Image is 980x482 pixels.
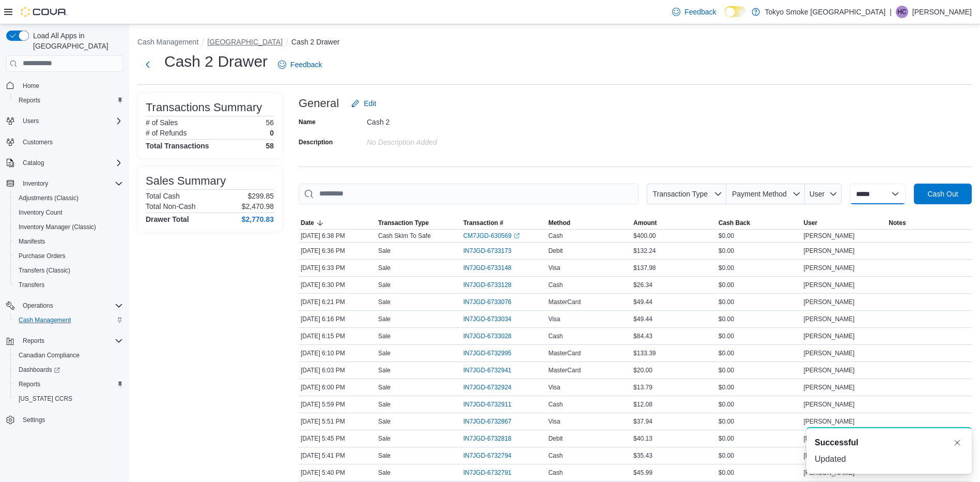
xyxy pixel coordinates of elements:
div: [DATE] 6:03 PM [299,364,376,376]
button: Users [19,115,43,127]
span: IN7JGD-6733028 [463,332,511,340]
h4: Drawer Total [146,215,189,223]
span: MasterCard [548,349,581,357]
div: $0.00 [717,245,802,257]
span: $49.44 [633,315,652,323]
span: [US_STATE] CCRS [19,395,72,403]
div: $0.00 [717,296,802,308]
div: Notification [815,436,963,449]
p: 0 [270,129,274,137]
span: Cash Out [927,189,958,199]
a: Transfers [14,279,49,291]
div: $0.00 [717,262,802,274]
nav: An example of EuiBreadcrumbs [137,37,972,49]
a: Reports [14,94,44,107]
button: Users [2,114,127,128]
button: Operations [2,298,127,313]
p: $2,470.98 [242,202,274,210]
button: IN7JGD-6732867 [463,415,522,428]
span: Operations [23,302,53,310]
button: Transfers (Classic) [10,263,127,278]
span: Canadian Compliance [14,349,123,361]
p: | [890,6,892,18]
button: IN7JGD-6733173 [463,245,522,257]
div: $0.00 [717,330,802,342]
span: Method [548,219,570,227]
div: [DATE] 6:16 PM [299,313,376,325]
input: This is a search bar. As you type, the results lower in the page will automatically filter. [299,184,639,204]
button: Date [299,217,376,229]
p: Sale [378,247,391,255]
span: [PERSON_NAME] [804,383,855,391]
div: [DATE] 6:33 PM [299,262,376,274]
button: Reports [2,334,127,348]
div: $0.00 [717,398,802,411]
span: $49.44 [633,298,652,306]
button: Inventory [2,176,127,191]
span: IN7JGD-6733173 [463,247,511,255]
span: Transaction # [463,219,503,227]
a: [US_STATE] CCRS [14,393,76,405]
div: [DATE] 5:41 PM [299,449,376,462]
span: Cash [548,400,563,409]
p: Sale [378,264,391,272]
span: Purchase Orders [19,252,66,260]
button: Catalog [19,157,48,169]
span: Debit [548,247,563,255]
p: Tokyo Smoke [GEOGRAPHIC_DATA] [765,6,886,18]
button: Edit [347,93,380,114]
p: Sale [378,469,391,477]
h3: Sales Summary [146,175,226,187]
span: Feedback [685,7,716,17]
span: IN7JGD-6732791 [463,469,511,477]
span: Transaction Type [378,219,429,227]
span: [PERSON_NAME] [804,332,855,340]
span: Manifests [19,237,45,246]
div: $0.00 [717,230,802,242]
button: [US_STATE] CCRS [10,391,127,406]
button: Cash Out [914,184,972,204]
label: Description [299,138,333,146]
div: [DATE] 6:10 PM [299,347,376,359]
div: $0.00 [717,466,802,479]
a: Cash Management [14,314,75,326]
button: Reports [10,377,127,391]
span: IN7JGD-6733034 [463,315,511,323]
a: Manifests [14,235,49,248]
span: IN7JGD-6733076 [463,298,511,306]
p: Cash Skim To Safe [378,232,431,240]
h6: # of Sales [146,118,178,127]
button: IN7JGD-6732791 [463,466,522,479]
span: Users [23,117,39,125]
span: Debit [548,434,563,443]
a: Inventory Count [14,206,67,219]
span: [PERSON_NAME] [804,315,855,323]
span: Catalog [23,159,44,167]
a: Dashboards [14,364,64,376]
div: [DATE] 5:51 PM [299,415,376,428]
button: Cash Management [137,38,198,46]
button: Payment Method [726,184,805,204]
span: $132.24 [633,247,656,255]
button: Transfers [10,278,127,292]
span: Cash Management [14,314,123,326]
span: $37.94 [633,417,652,426]
span: Home [23,82,39,90]
span: Canadian Compliance [19,351,80,359]
span: Edit [364,98,376,109]
div: [DATE] 5:59 PM [299,398,376,411]
label: Name [299,118,316,126]
button: [GEOGRAPHIC_DATA] [207,38,283,46]
button: IN7JGD-6732794 [463,449,522,462]
span: $20.00 [633,366,652,374]
a: Customers [19,136,57,148]
span: Transaction Type [652,190,708,198]
span: Adjustments (Classic) [19,194,79,202]
p: $299.85 [247,192,274,200]
span: Cash [548,332,563,340]
button: IN7JGD-6733128 [463,279,522,291]
button: IN7JGD-6732911 [463,398,522,411]
span: Customers [19,135,123,148]
span: Operations [19,299,123,312]
h6: # of Refunds [146,129,186,137]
